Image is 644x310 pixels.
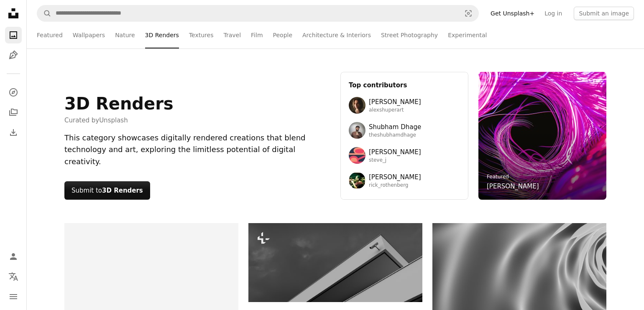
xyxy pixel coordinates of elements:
img: Avatar of user Alex Shuper [349,97,365,114]
span: Curated by [64,115,174,125]
button: Search Unsplash [37,5,51,21]
img: Security camera on a building corner. [248,223,422,302]
a: Featured [37,22,63,48]
img: Avatar of user Rick Rothenberg [349,172,365,189]
a: Nature [115,22,135,48]
span: theshubhamdhage [369,132,421,139]
img: Avatar of user Shubham Dhage [349,122,365,139]
a: Avatar of user Shubham DhageShubham Dhagetheshubhamdhage [349,122,460,139]
a: Featured [487,174,509,180]
form: Find visuals sitewide [37,5,479,22]
a: People [273,22,293,48]
a: Travel [223,22,241,48]
a: Security camera on a building corner. [248,259,422,266]
h1: 3D Renders [64,94,174,114]
a: Collections [5,104,22,121]
a: Get Unsplash+ [486,7,539,20]
img: Avatar of user Steve Johnson [349,147,365,164]
button: Menu [5,288,22,305]
a: Film [251,22,263,48]
a: [PERSON_NAME] [487,181,539,191]
a: Log in / Sign up [5,248,22,265]
span: rick_rothenberg [369,182,421,189]
span: steve_j [369,157,421,164]
span: [PERSON_NAME] [369,97,421,107]
a: Unsplash [99,117,128,124]
a: Avatar of user Rick Rothenberg[PERSON_NAME]rick_rothenberg [349,172,460,189]
a: Photos [5,27,22,43]
a: Download History [5,124,22,141]
button: Submit to3D Renders [64,181,150,200]
a: Experimental [448,22,487,48]
div: This category showcases digitally rendered creations that blend technology and art, exploring the... [64,132,330,168]
a: Architecture & Interiors [302,22,371,48]
a: Abstract grayscale swirling light patterns [432,265,606,272]
a: Textures [189,22,214,48]
h3: Top contributors [349,80,460,90]
span: [PERSON_NAME] [369,172,421,182]
a: Explore [5,84,22,101]
span: Shubham Dhage [369,122,421,132]
button: Language [5,268,22,285]
span: [PERSON_NAME] [369,147,421,157]
button: Visual search [458,5,478,21]
button: Submit an image [574,7,634,20]
a: Avatar of user Steve Johnson[PERSON_NAME]steve_j [349,147,460,164]
a: Home — Unsplash [5,5,22,23]
a: Avatar of user Alex Shuper[PERSON_NAME]alexshuperart [349,97,460,114]
a: Log in [539,7,567,20]
a: Street Photography [381,22,438,48]
span: alexshuperart [369,107,421,114]
a: Illustrations [5,47,22,64]
strong: 3D Renders [102,187,143,194]
a: Wallpapers [73,22,105,48]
